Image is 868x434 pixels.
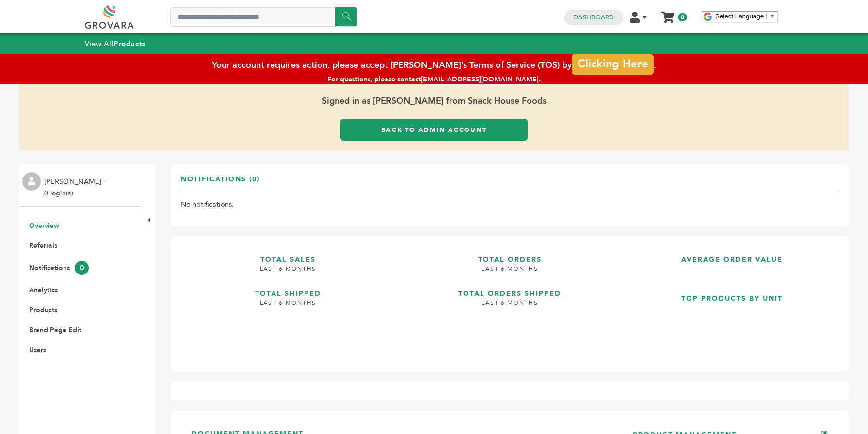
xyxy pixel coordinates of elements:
span: Select Language [715,13,764,20]
h3: Notifications (0) [181,175,260,192]
span: ​ [766,13,767,20]
a: Back to Admin Account [340,119,528,141]
a: [EMAIL_ADDRESS][DOMAIN_NAME] [421,75,539,84]
h3: TOTAL ORDERS [403,246,617,265]
a: Referrals [29,241,57,250]
h3: TOP PRODUCTS BY UNIT [625,285,839,304]
td: No notifications. [181,192,839,217]
a: TOTAL SALES LAST 6 MONTHS TOTAL SHIPPED LAST 6 MONTHS [181,246,395,354]
a: Brand Page Edit [29,325,81,335]
img: profile.png [22,172,41,191]
span: 0 [75,261,89,275]
h4: LAST 6 MONTHS [181,299,395,314]
a: Select Language​ [715,13,775,20]
a: My Cart [662,9,674,19]
h4: LAST 6 MONTHS [403,299,617,314]
h3: TOTAL SALES [181,246,395,265]
span: ▼ [769,13,775,20]
a: Notifications0 [29,263,89,273]
a: TOTAL ORDERS LAST 6 MONTHS TOTAL ORDERS SHIPPED LAST 6 MONTHS [403,246,617,354]
span: 0 [678,13,687,21]
a: AVERAGE ORDER VALUE [625,246,839,277]
span: Signed in as [PERSON_NAME] from Snack House Foods [19,84,849,119]
a: TOP PRODUCTS BY UNIT [625,285,839,354]
h3: TOTAL SHIPPED [181,280,395,299]
a: Overview [29,221,59,230]
strong: Products [113,39,145,48]
a: Products [29,305,57,315]
h3: AVERAGE ORDER VALUE [625,246,839,265]
h3: TOTAL ORDERS SHIPPED [403,280,617,299]
a: Analytics [29,286,58,295]
a: Dashboard [573,13,614,22]
li: [PERSON_NAME] - 0 login(s) [44,176,108,199]
h4: LAST 6 MONTHS [403,265,617,280]
a: Clicking Here [572,54,653,74]
h4: LAST 6 MONTHS [181,265,395,280]
input: Search a product or brand... [170,7,357,27]
a: View AllProducts [85,39,146,48]
a: Users [29,345,46,354]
